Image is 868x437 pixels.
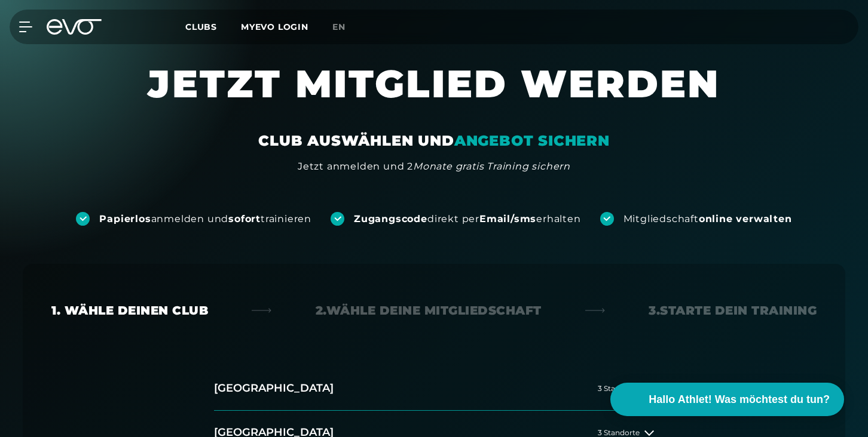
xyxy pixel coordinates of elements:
[316,302,542,319] div: 2. Wähle deine Mitgliedschaft
[185,21,217,32] span: Clubs
[699,213,792,224] strong: online verwalten
[51,302,208,319] div: 1. Wähle deinen Club
[185,21,241,32] a: Clubs
[354,213,580,226] div: direkt per erhalten
[649,302,817,319] div: 3. Starte dein Training
[354,213,427,224] strong: Zugangscode
[454,132,610,149] em: ANGEBOT SICHERN
[214,381,334,396] h2: [GEOGRAPHIC_DATA]
[332,21,346,32] span: en
[624,213,792,226] div: Mitgliedschaft
[413,161,570,172] em: Monate gratis Training sichern
[99,213,311,226] div: anmelden und trainieren
[598,429,640,436] span: 3 Standorte
[258,131,609,150] div: CLUB AUSWÄHLEN UND
[228,213,261,224] strong: sofort
[241,21,308,32] a: MYEVO LOGIN
[598,384,640,392] span: 3 Standorte
[332,20,360,34] a: en
[649,392,830,408] span: Hallo Athlet! Was möchtest du tun?
[479,213,536,224] strong: Email/sms
[214,367,654,411] button: [GEOGRAPHIC_DATA]3 Standorte
[99,213,151,224] strong: Papierlos
[75,60,793,131] h1: JETZT MITGLIED WERDEN
[610,383,844,416] button: Hallo Athlet! Was möchtest du tun?
[298,159,570,174] div: Jetzt anmelden und 2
